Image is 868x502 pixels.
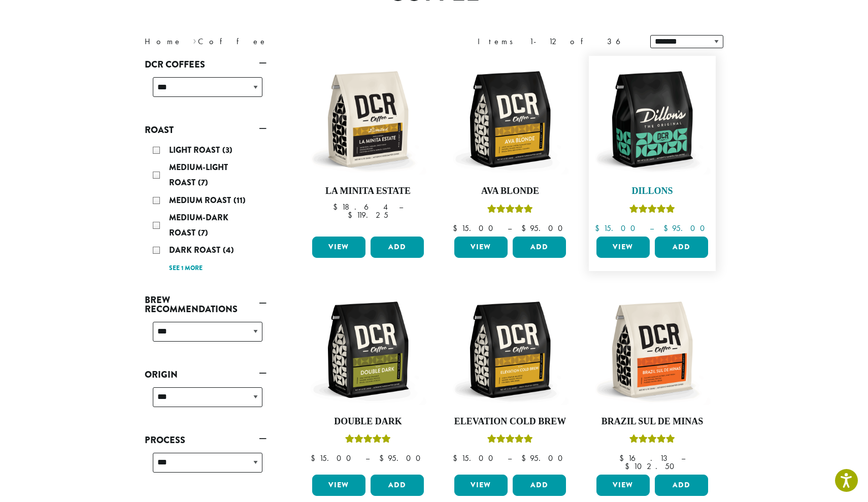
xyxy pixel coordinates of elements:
span: $ [521,223,530,233]
span: Medium-Dark Roast [169,212,228,239]
img: DCR-12oz-Brazil-Sul-De-Minas-Stock-scaled.png [594,291,711,408]
a: Origin [145,366,266,383]
img: DCR-12oz-Dillons-Stock-scaled.png [594,61,711,178]
img: DCR-12oz-Ava-Blonde-Stock-scaled.png [452,61,569,178]
button: Add [371,237,424,258]
div: Rated 5.00 out of 5 [487,433,533,448]
bdi: 15.00 [311,453,356,463]
bdi: 15.00 [595,223,640,233]
bdi: 16.13 [619,453,672,463]
span: $ [333,202,342,212]
h4: Ava Blonde [452,186,569,197]
bdi: 18.64 [333,202,389,212]
span: – [681,453,685,463]
span: Medium Roast [169,194,233,206]
a: DillonsRated 5.00 out of 5 [594,61,711,232]
a: View [312,475,365,496]
a: Process [145,431,266,449]
span: $ [663,223,672,233]
span: (3) [222,144,232,156]
button: Add [513,237,566,258]
span: $ [311,453,319,463]
a: Ava BlondeRated 5.00 out of 5 [452,61,569,232]
span: – [399,202,403,212]
span: – [650,223,654,233]
h4: Elevation Cold Brew [452,416,569,427]
div: Brew Recommendations [145,318,266,354]
span: $ [625,461,633,472]
span: Medium-Light Roast [169,161,228,188]
span: $ [619,453,628,463]
bdi: 119.25 [348,210,388,220]
div: Roast [145,139,266,279]
div: Rated 4.50 out of 5 [345,433,391,448]
span: $ [453,453,461,463]
button: Add [513,475,566,496]
bdi: 95.00 [521,223,567,233]
button: Add [655,475,708,496]
span: $ [453,223,461,233]
bdi: 95.00 [521,453,567,463]
h4: Double Dark [310,416,426,427]
span: $ [595,223,604,233]
a: DCR Coffees [145,56,266,73]
img: DCR-12oz-Double-Dark-Stock-scaled.png [310,291,426,408]
a: See 1 more [169,263,203,274]
span: – [365,453,370,463]
a: Elevation Cold BrewRated 5.00 out of 5 [452,291,569,471]
span: – [508,223,512,233]
span: $ [521,453,530,463]
a: View [312,237,365,258]
span: (11) [233,194,246,206]
button: Add [655,237,708,258]
a: View [596,237,650,258]
h4: La Minita Estate [310,186,426,197]
a: Brazil Sul De MinasRated 5.00 out of 5 [594,291,711,471]
nav: Breadcrumb [145,36,419,48]
div: Items 1-12 of 36 [478,36,635,48]
a: Home [145,36,182,47]
span: – [508,453,512,463]
span: (7) [198,227,208,239]
bdi: 95.00 [379,453,425,463]
a: La Minita Estate [310,61,426,232]
a: Roast [145,121,266,139]
span: (4) [223,244,234,256]
span: $ [379,453,388,463]
span: Light Roast [169,144,222,156]
a: Brew Recommendations [145,291,266,318]
button: Add [371,475,424,496]
a: View [596,475,650,496]
div: Rated 5.00 out of 5 [629,433,675,448]
h4: Dillons [594,186,711,197]
span: Dark Roast [169,244,223,256]
img: DCR-12oz-La-Minita-Estate-Stock-scaled.png [310,61,426,178]
div: Rated 5.00 out of 5 [487,203,533,218]
bdi: 95.00 [663,223,710,233]
div: Rated 5.00 out of 5 [629,203,675,218]
bdi: 15.00 [453,453,498,463]
span: $ [348,210,356,220]
img: DCR-12oz-Elevation-Cold-Brew-Stock-scaled.png [452,291,569,408]
h4: Brazil Sul De Minas [594,416,711,427]
span: › [193,32,196,48]
a: Double DarkRated 4.50 out of 5 [310,291,426,471]
div: Process [145,449,266,485]
span: (7) [198,177,208,188]
div: Origin [145,383,266,419]
bdi: 102.50 [625,461,679,472]
div: DCR Coffees [145,73,266,109]
a: View [454,475,508,496]
bdi: 15.00 [453,223,498,233]
a: View [454,237,508,258]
